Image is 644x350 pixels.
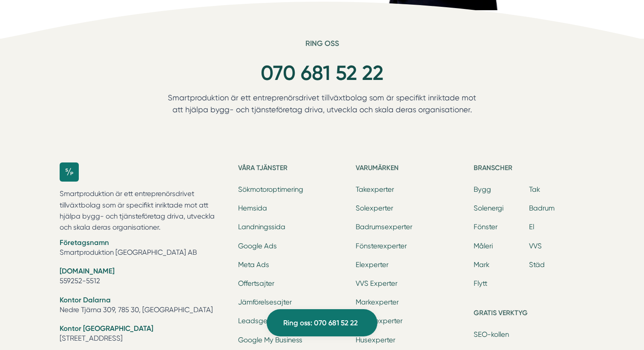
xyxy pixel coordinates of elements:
a: Ring oss: 070 681 52 22 [267,309,377,336]
a: Leadsgenerering [238,317,293,325]
a: Google My Business [238,336,302,344]
a: Solexperter [356,204,393,212]
a: Städ [529,261,545,269]
a: Sökmotoroptimering [238,185,303,193]
li: 559252-5512 [60,266,228,288]
a: Landningssida [238,223,285,231]
strong: Företagsnamn [60,238,109,247]
a: Badrumsexperter [356,223,412,231]
a: Tak [529,185,540,193]
a: Jämförelsesajter [238,298,292,306]
a: Offertsajter [238,279,274,287]
a: Fönster [474,223,497,231]
h5: Branscher [474,162,584,176]
a: Hemsida [238,204,267,212]
a: 070 681 52 22 [261,61,383,85]
li: Nedre Tjärna 309, 785 30, [GEOGRAPHIC_DATA] [60,295,228,317]
a: Husexperter [356,336,395,344]
a: Google Ads [238,242,277,250]
p: Smartproduktion är ett entreprenörsdrivet tillväxtbolag som är specifikt inriktade mot att hjälpa... [60,188,228,233]
a: Flytt [474,279,487,287]
strong: Kontor [GEOGRAPHIC_DATA] [60,324,153,333]
h5: Gratis verktyg [474,307,584,321]
a: Måleriexperter [356,317,402,325]
a: Bygg [474,185,491,193]
strong: [DOMAIN_NAME] [60,267,115,275]
a: Markexperter [356,298,399,306]
a: Badrum [529,204,555,212]
p: Smartproduktion är ett entreprenörsdrivet tillväxtbolag som är specifikt inriktade mot att hjälpa... [158,92,486,120]
h6: Ring oss [158,39,486,55]
a: Mark [474,261,489,269]
a: Solenergi [474,204,503,212]
span: Ring oss: 070 681 52 22 [283,317,358,329]
h5: Våra tjänster [238,162,349,176]
li: Smartproduktion [GEOGRAPHIC_DATA] AB [60,238,228,259]
a: SEO-kollen [474,330,509,339]
h5: Varumärken [356,162,466,176]
li: [STREET_ADDRESS] [60,324,228,345]
a: Fönsterexperter [356,242,407,250]
a: Måleri [474,242,493,250]
a: Takexperter [356,185,394,193]
a: Elexperter [356,261,388,269]
a: VVS [529,242,542,250]
a: Meta Ads [238,261,269,269]
strong: Kontor Dalarna [60,296,111,304]
a: El [529,223,534,231]
a: VVS Experter [356,279,397,287]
